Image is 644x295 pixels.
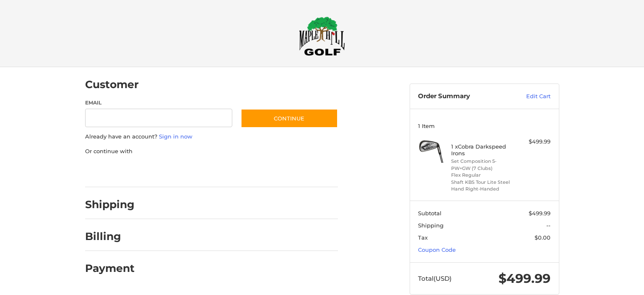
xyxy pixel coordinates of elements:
a: Sign in now [159,133,192,140]
iframe: PayPal-paylater [153,164,216,179]
li: Shaft KBS Tour Lite Steel [451,179,515,186]
img: Maple Hill Golf [299,16,345,56]
p: Or continue with [85,147,338,156]
li: Flex Regular [451,172,515,179]
h4: 1 x Cobra Darkspeed Irons [451,143,515,157]
li: Hand Right-Handed [451,185,515,193]
iframe: PayPal-paypal [82,164,145,179]
span: Tax [418,234,428,241]
li: Set Composition 5-PW+GW (7 Clubs) [451,158,515,172]
h2: Payment [85,262,135,275]
h2: Billing [85,230,134,243]
a: Coupon Code [418,246,456,253]
h3: Order Summary [418,92,508,101]
h3: 1 Item [418,123,551,129]
h2: Shipping [85,198,135,211]
button: Continue [241,109,338,128]
span: Shipping [418,222,444,229]
label: Email [85,99,233,107]
span: -- [546,222,551,229]
a: Edit Cart [508,92,551,101]
div: $499.99 [517,138,551,146]
span: Subtotal [418,210,441,217]
h2: Customer [85,78,139,91]
span: $0.00 [535,234,551,241]
span: $499.99 [529,210,551,217]
p: Already have an account? [85,133,338,141]
iframe: PayPal-venmo [224,164,287,179]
